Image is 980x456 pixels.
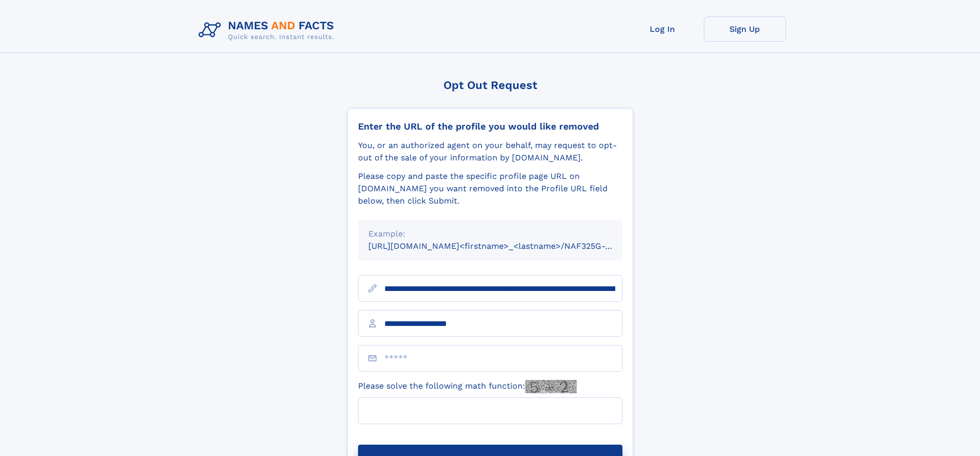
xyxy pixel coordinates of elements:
[358,380,577,393] label: Please solve the following math function:
[621,16,704,42] a: Log In
[368,228,612,240] div: Example:
[358,139,622,164] div: You, or an authorized agent on your behalf, may request to opt-out of the sale of your informatio...
[358,170,622,207] div: Please copy and paste the specific profile page URL on [DOMAIN_NAME] you want removed into the Pr...
[347,79,633,92] div: Opt Out Request
[368,241,642,251] small: [URL][DOMAIN_NAME]<firstname>_<lastname>/NAF325G-xxxxxxxx
[358,121,622,132] div: Enter the URL of the profile you would like removed
[194,16,343,44] img: Logo Names and Facts
[704,16,786,42] a: Sign Up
